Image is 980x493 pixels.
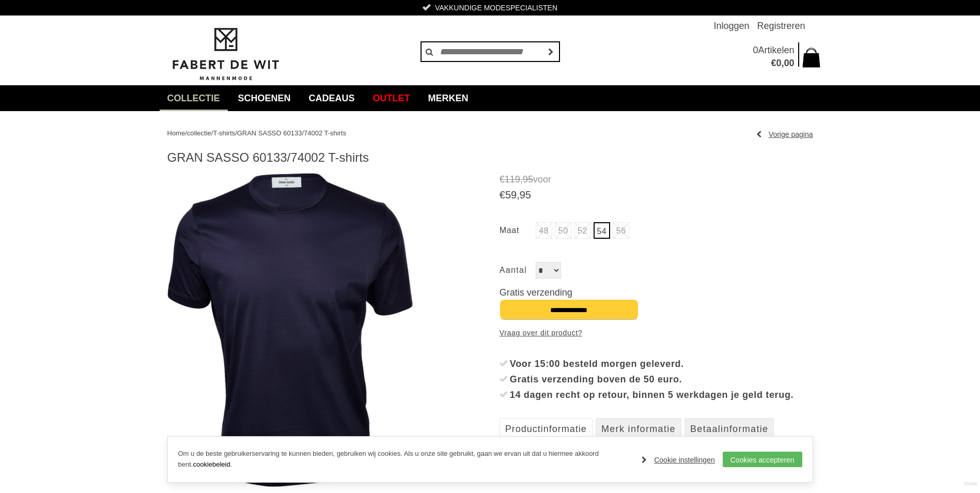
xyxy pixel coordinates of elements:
span: / [235,129,237,137]
label: Aantal [500,262,536,279]
span: 00 [784,58,794,68]
a: T-shirts [213,129,235,137]
ul: Maat [500,222,813,241]
span: 95 [523,174,533,184]
a: Vraag over dit product? [500,325,582,341]
span: 0 [776,58,781,68]
a: Divide [965,477,977,490]
a: 54 [594,222,610,239]
span: / [211,129,213,137]
span: € [771,58,776,68]
a: Schoenen [230,85,299,111]
a: Betaalinformatie [685,418,774,439]
span: , [781,58,784,68]
span: 95 [520,189,531,201]
a: Vorige pagina [756,127,813,142]
a: cookiebeleid [193,460,230,468]
div: Gratis verzending boven de 50 euro. [510,372,813,387]
a: collectie [187,129,211,137]
h1: GRAN SASSO 60133/74002 T-shirts [167,150,813,165]
a: Registreren [757,16,805,36]
span: 59 [505,189,517,201]
div: Voor 15:00 besteld morgen geleverd. [510,356,813,372]
a: Cookie instellingen [642,452,715,468]
img: Fabert de Wit [167,26,284,82]
p: Om u de beste gebruikerservaring te kunnen bieden, gebruiken wij cookies. Als u onze site gebruik... [178,449,632,470]
span: 0 [753,45,758,55]
a: Productinformatie [500,418,593,439]
a: GRAN SASSO 60133/74002 T-shirts [237,129,346,137]
span: € [500,189,505,201]
a: Merken [421,85,476,111]
span: Artikelen [758,45,794,55]
a: Cadeaus [301,85,363,111]
li: 14 dagen recht op retour, binnen 5 werkdagen je geld terug. [500,387,813,403]
span: 119 [505,174,520,184]
a: Merk informatie [596,418,681,439]
span: voor [500,173,813,186]
a: Cookies accepteren [723,452,802,467]
a: Inloggen [713,16,749,36]
img: GRAN SASSO 60133/74002 T-shirts [167,173,413,487]
a: Home [167,129,185,137]
span: , [517,189,520,201]
span: Gratis verzending [500,287,572,298]
span: , [520,174,523,184]
span: / [185,129,187,137]
span: € [500,174,505,184]
a: Outlet [365,85,418,111]
a: collectie [160,85,228,111]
